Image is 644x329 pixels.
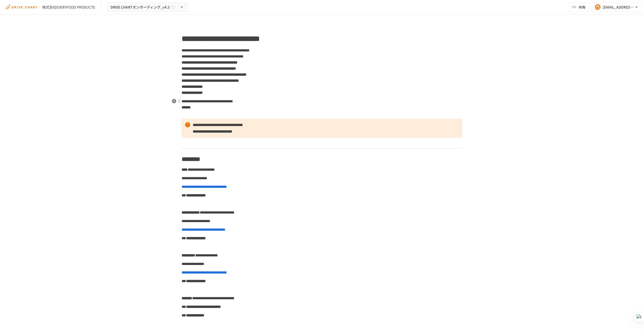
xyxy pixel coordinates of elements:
[42,5,95,10] div: 株式会社EVERYFOOD PRODUCTS
[579,4,586,10] span: 共有
[592,2,642,12] button: [EMAIL_ADDRESS][DOMAIN_NAME]
[569,2,590,12] button: 共有
[107,2,188,12] button: DRIVE CHARTオンボーディング_v4.3
[6,3,38,11] img: i9VDDS9JuLRLX3JIUyK59LcYp6Y9cayLPHs4hOxMB9W
[603,4,634,10] div: [EMAIL_ADDRESS][DOMAIN_NAME]
[110,4,170,10] span: DRIVE CHARTオンボーディング_v4.3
